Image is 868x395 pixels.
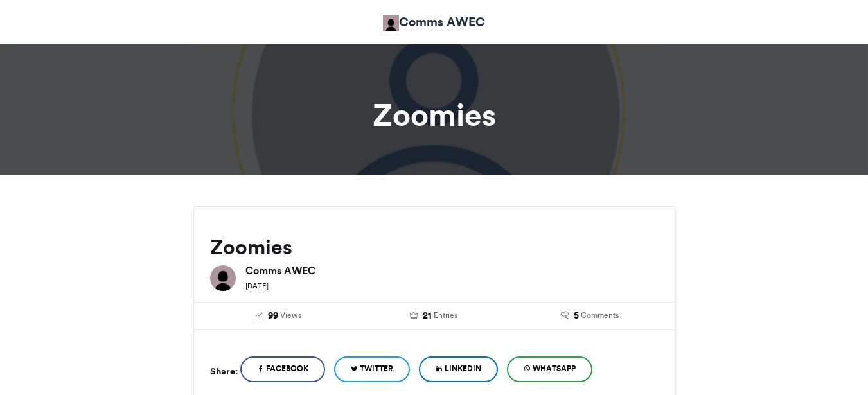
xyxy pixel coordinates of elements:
span: Comments [581,310,619,321]
span: WhatsApp [533,363,576,374]
span: Twitter [360,363,393,374]
h5: Share: [210,363,238,380]
a: Facebook [240,356,325,382]
span: Views [280,310,301,321]
h6: Comms AWEC [245,265,659,276]
img: Comms AWEC [210,265,236,291]
img: Comms AWEC [383,15,399,31]
a: Twitter [334,356,410,382]
small: [DATE] [245,281,269,290]
h1: Zoomies [78,100,791,130]
a: 5 Comments [522,309,659,323]
span: 99 [268,309,278,323]
a: WhatsApp [507,356,592,382]
span: 5 [574,309,579,323]
span: Facebook [266,363,308,374]
span: 21 [423,309,432,323]
a: 99 Views [210,309,347,323]
h2: Zoomies [210,236,659,259]
span: LinkedIn [445,363,481,374]
a: LinkedIn [419,356,498,382]
a: Comms AWEC [383,13,485,31]
a: 21 Entries [366,309,502,323]
span: Entries [434,310,457,321]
